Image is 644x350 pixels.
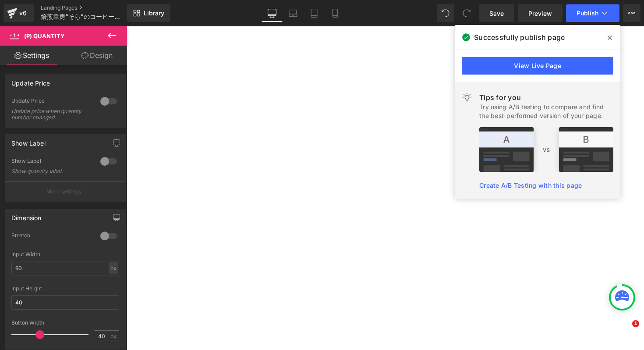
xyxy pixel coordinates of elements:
[474,32,565,43] span: Successfully publish page
[24,32,65,39] span: (P) Quantity
[479,92,613,103] div: Tips for you
[325,4,346,22] a: Mobile
[11,97,92,107] div: Update Price
[462,57,613,75] a: View Live Page
[304,4,325,22] a: Tablet
[458,4,475,22] button: Redo
[18,7,28,19] div: v6
[11,261,119,275] input: auto
[5,181,125,202] button: More settings
[109,262,118,274] div: px
[262,4,283,22] a: Desktop
[479,103,613,120] div: Try using A/B testing to compare and find the best-performed version of your page.
[144,9,164,17] span: Library
[11,251,119,257] div: Input Width
[65,46,129,65] a: Design
[528,9,552,18] span: Preview
[437,4,454,22] button: Undo
[566,4,619,22] button: Publish
[479,127,613,172] img: tip.png
[41,13,125,20] span: 焙煎幸房“そら”のコーヒー豆お試しセットの販売ページ｜あなたの暮らしに「幸せなひと時を」
[462,92,472,103] img: light.svg
[518,4,563,22] a: Preview
[577,10,598,17] span: Publish
[11,286,119,292] div: Input Height
[46,188,81,196] p: More settings
[110,333,118,339] span: px
[4,4,34,22] a: v6
[11,135,46,147] div: Show Label
[614,320,635,341] iframe: Intercom live chat
[11,168,90,175] div: Show quantity label.
[632,320,639,327] span: 1
[283,4,304,22] a: Laptop
[479,182,582,189] a: Create A/B Testing with this page
[41,4,142,11] a: Landing Pages
[623,4,640,22] button: More
[11,295,119,310] input: auto
[11,232,92,241] div: Stretch
[11,209,42,221] div: Dimension
[127,4,170,22] a: New Library
[11,108,90,121] div: Update price when quantity number changed.
[11,75,50,87] div: Update Price
[11,157,92,167] div: Show Label
[11,320,119,326] div: Button Width
[489,9,504,18] span: Save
